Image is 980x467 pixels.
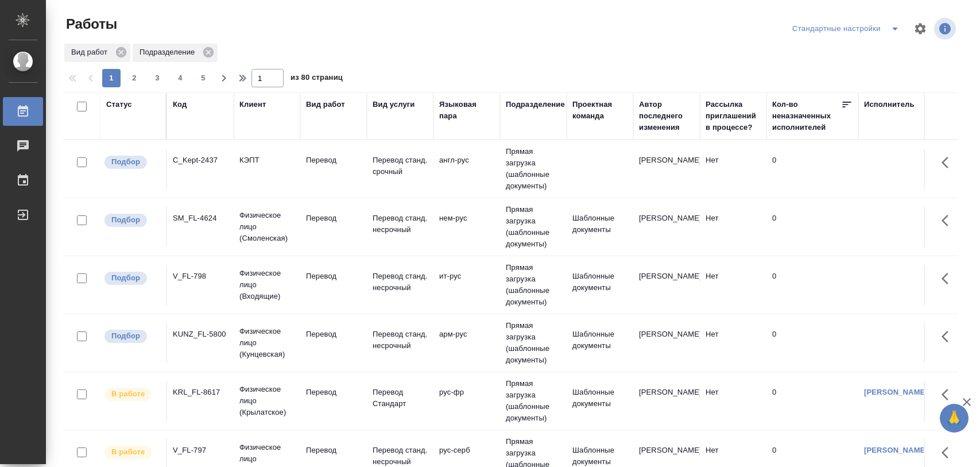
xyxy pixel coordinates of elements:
td: рус-фр [433,381,500,421]
p: Физическое лицо (Крылатское) [239,384,295,418]
div: C_Kept-2437 [173,155,228,166]
span: 2 [125,72,144,84]
div: split button [789,20,907,38]
div: Исполнитель выполняет работу [103,445,160,460]
p: КЭПТ [239,155,295,166]
td: Нет [700,265,766,305]
button: Здесь прячутся важные кнопки [935,207,962,234]
p: Перевод [306,387,361,398]
td: Нет [700,149,766,189]
span: Работы [63,15,117,33]
div: Вид работ [306,99,345,110]
td: Шаблонные документы [567,207,633,247]
div: Клиент [239,99,266,110]
td: [PERSON_NAME] [633,323,700,363]
p: Подбор [111,156,140,168]
td: Прямая загрузка (шаблонные документы) [500,140,567,198]
span: из 80 страниц [290,71,343,87]
div: Вид услуги [373,99,415,110]
td: Прямая загрузка (шаблонные документы) [500,198,567,256]
p: В работе [111,388,145,400]
div: V_FL-798 [173,271,228,282]
span: 🙏 [944,406,964,430]
div: Код [173,99,187,110]
span: 4 [171,72,189,84]
p: Перевод [306,271,361,282]
a: [PERSON_NAME] [864,388,928,396]
p: Подразделение [140,47,199,58]
div: Кол-во неназначенных исполнителей [772,99,841,133]
div: Можно подбирать исполнителей [103,213,160,228]
button: Здесь прячутся важные кнопки [935,149,962,176]
td: [PERSON_NAME] [633,265,700,305]
div: Можно подбирать исполнителей [103,329,160,344]
span: Посмотреть информацию [934,18,958,40]
button: Здесь прячутся важные кнопки [935,323,962,350]
button: 🙏 [940,404,969,433]
td: Нет [700,207,766,247]
div: Вид работ [64,44,130,62]
p: В работе [111,446,145,458]
p: Перевод [306,329,361,340]
p: Перевод станд. несрочный [373,213,428,236]
p: Подбор [111,330,140,342]
td: нем-рус [433,207,500,247]
td: ит-рус [433,265,500,305]
button: 4 [171,69,189,87]
div: Исполнитель выполняет работу [103,387,160,402]
div: Статус [106,99,132,110]
p: Подбор [111,214,140,226]
div: Исполнитель [864,99,915,110]
td: Прямая загрузка (шаблонные документы) [500,372,567,430]
td: 0 [766,149,858,189]
td: Прямая загрузка (шаблонные документы) [500,256,567,314]
button: 3 [148,69,166,87]
p: Вид работ [71,47,111,58]
td: Шаблонные документы [567,381,633,421]
p: Подбор [111,272,140,284]
div: Автор последнего изменения [639,99,694,133]
button: Здесь прячутся важные кнопки [935,439,962,466]
td: 0 [766,265,858,305]
td: Прямая загрузка (шаблонные документы) [500,314,567,372]
button: 2 [125,69,144,87]
td: 0 [766,207,858,247]
p: Перевод [306,445,361,456]
div: Рассылка приглашений в процессе? [706,99,761,133]
div: SM_FL-4624 [173,213,228,224]
span: 3 [148,72,166,84]
td: [PERSON_NAME] [633,149,700,189]
p: Перевод станд. срочный [373,155,428,177]
span: 5 [194,72,212,84]
td: [PERSON_NAME] [633,381,700,421]
a: [PERSON_NAME] [864,446,928,454]
button: Здесь прячутся важные кнопки [935,265,962,292]
span: Настроить таблицу [907,15,934,43]
td: Шаблонные документы [567,265,633,305]
div: V_FL-797 [173,445,228,456]
div: Подразделение [133,44,218,62]
td: 0 [766,381,858,421]
td: [PERSON_NAME] [633,207,700,247]
td: Нет [700,323,766,363]
td: 0 [766,323,858,363]
div: Языковая пара [439,99,494,122]
div: Можно подбирать исполнителей [103,155,160,170]
p: Перевод [306,155,361,166]
td: Шаблонные документы [567,323,633,363]
td: Нет [700,381,766,421]
p: Физическое лицо (Входящие) [239,268,295,302]
div: KRL_FL-8617 [173,387,228,398]
button: Здесь прячутся важные кнопки [935,381,962,408]
button: 5 [194,69,212,87]
div: Можно подбирать исполнителей [103,271,160,286]
p: Физическое лицо (Кунцевская) [239,326,295,360]
p: Перевод [306,213,361,224]
p: Перевод Стандарт [373,387,428,410]
div: Подразделение [506,99,565,110]
p: Физическое лицо (Смоленская) [239,210,295,244]
div: Проектная команда [572,99,627,122]
div: KUNZ_FL-5800 [173,329,228,340]
p: Перевод станд. несрочный [373,329,428,352]
td: англ-рус [433,149,500,189]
